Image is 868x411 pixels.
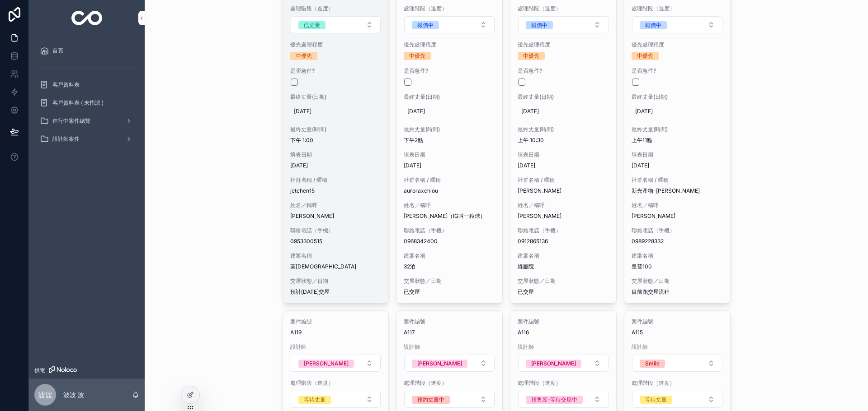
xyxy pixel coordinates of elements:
span: 處理階段（進度） [404,379,495,387]
span: [PERSON_NAME]（IG叫一粒球） [404,212,495,220]
span: 是否急件? [518,67,609,74]
span: 是否急件? [632,67,723,74]
span: 最終丈量(日期) [404,93,495,101]
span: 下午 1:00 [290,137,382,144]
span: A116 [518,329,609,336]
span: 綠廳院 [518,263,609,270]
span: 建案名稱 [518,252,609,259]
span: 0968342400 [404,238,495,245]
span: 案件編號 [518,318,609,325]
div: Smile [645,360,660,368]
span: 上午11點 [632,137,723,144]
span: [DATE] [632,162,723,169]
span: 處理階段（進度） [290,5,382,12]
span: 預計[DATE]交屋 [290,288,382,296]
div: 中優先 [409,52,425,60]
span: 最終丈量(時間) [290,126,382,133]
span: 聯絡電話（手機） [404,227,495,234]
span: 處理階段（進度） [632,379,723,387]
span: 優先處理程度 [404,41,495,48]
span: 填表日期 [632,151,723,158]
span: 處理階段（進度） [290,379,382,387]
div: 預售屋-等待交屋中 [531,396,577,404]
span: 處理階段（進度） [518,379,609,387]
button: Select Button [291,355,381,372]
div: 中優先 [523,52,539,60]
span: [PERSON_NAME] [290,212,382,220]
span: 最終丈量(時間) [518,126,609,133]
span: [DATE] [404,162,495,169]
button: Select Button [518,16,609,33]
span: 設計師案件 [52,135,80,143]
button: Select Button [632,391,722,408]
div: [PERSON_NAME] [417,360,462,368]
span: 0989228332 [632,238,723,245]
span: [PERSON_NAME] [518,187,609,194]
span: 最終丈量(時間) [404,126,495,133]
span: 已交屋 [404,288,495,296]
span: [DATE] [635,108,719,115]
span: 客戶資料表 ( 未指派 ) [52,99,104,106]
span: 處理階段（進度） [518,5,609,12]
a: 供電 [29,362,145,379]
button: Select Button [632,355,722,372]
span: [DATE] [407,108,491,115]
a: 進行中案件總覽 [34,113,139,129]
span: A119 [290,329,382,336]
span: 設計師 [632,343,723,351]
span: 姓名／稱呼 [404,202,495,209]
span: 波波 [38,389,52,400]
span: 上午 10:30 [518,137,609,144]
span: [PERSON_NAME] [518,212,609,220]
span: 交屋狀態／日期 [518,277,609,285]
span: 建案名稱 [404,252,495,259]
span: 處理階段（進度） [404,5,495,12]
span: A117 [404,329,495,336]
div: 報價中 [531,21,547,29]
a: 客戶資料表 ( 未指派 ) [34,95,139,111]
span: 芙[DEMOGRAPHIC_DATA] [290,263,382,270]
span: 建案名稱 [632,252,723,259]
div: [PERSON_NAME] [531,360,576,368]
span: 案件編號 [290,318,382,325]
span: jetchen15 [290,187,382,194]
span: 最終丈量(日期) [290,93,382,101]
p: 波波 波 [63,390,84,399]
span: auroraxchiou [404,187,495,194]
div: 已丈量 [304,21,320,29]
span: 社群名稱 / 暱稱 [290,176,382,184]
span: 0953300515 [290,238,382,245]
span: 設計師 [290,343,382,351]
div: 報價中 [645,21,661,29]
span: 目前跑交屋流程 [632,288,723,296]
div: [PERSON_NAME] [304,360,349,368]
span: 社群名稱 / 暱稱 [518,176,609,184]
span: 皇普100 [632,263,723,270]
span: 姓名／稱呼 [518,202,609,209]
span: 下午2點 [404,137,495,144]
span: 交屋狀態／日期 [290,277,382,285]
span: [DATE] [290,162,382,169]
button: Select Button [404,391,495,408]
div: 預約丈量中 [417,396,444,404]
button: Select Button [404,355,495,372]
a: 首頁 [34,42,139,59]
span: 最終丈量(時間) [632,126,723,133]
span: 優先處理程度 [290,41,382,48]
span: 姓名／稱呼 [290,202,382,209]
span: 是否急件? [290,67,382,74]
button: Select Button [291,391,381,408]
span: 填表日期 [404,151,495,158]
span: 聯絡電話（手機） [518,227,609,234]
div: 中優先 [296,52,312,60]
span: 交屋狀態／日期 [404,277,495,285]
span: 社群名稱 / 暱稱 [404,176,495,184]
span: 32泊 [404,263,495,270]
span: 首頁 [52,47,63,54]
span: 優先處理程度 [518,41,609,48]
button: Select Button [632,16,722,33]
div: 可捲動內容 [29,36,145,159]
span: 優先處理程度 [632,41,723,48]
span: 設計師 [518,343,609,351]
a: 客戶資料表 [34,77,139,93]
